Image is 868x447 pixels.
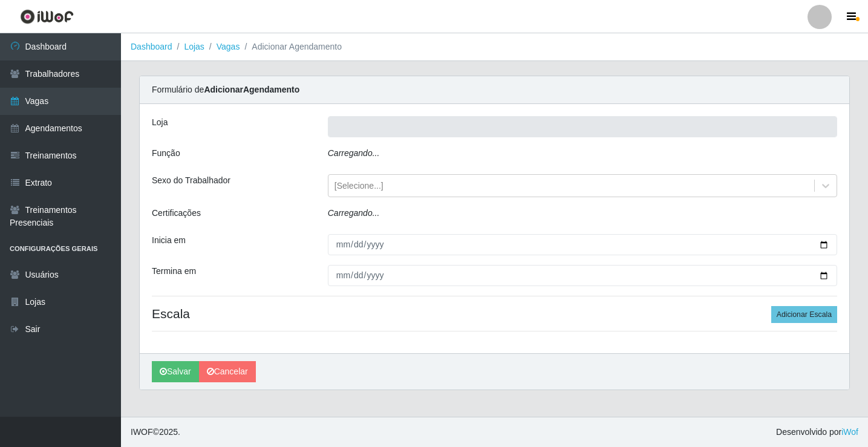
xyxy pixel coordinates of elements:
a: Lojas [184,42,204,51]
div: [Selecione...] [334,180,383,192]
a: iWof [841,427,858,437]
label: Loja [152,116,168,129]
div: Formulário de [140,76,849,104]
button: Adicionar Escala [771,306,837,323]
span: © 2025 . [131,426,180,439]
i: Carregando... [328,208,380,218]
img: CoreUI Logo [20,9,74,24]
button: Salvar [152,361,199,382]
input: 00/00/0000 [328,265,837,286]
label: Inicia em [152,234,186,247]
span: Desenvolvido por [776,426,858,439]
strong: Adicionar Agendamento [204,85,299,94]
a: Dashboard [131,42,172,51]
i: Carregando... [328,148,380,158]
nav: breadcrumb [121,33,868,61]
label: Sexo do Trabalhador [152,174,230,187]
label: Certificações [152,207,201,220]
h4: Escala [152,306,837,321]
input: 00/00/0000 [328,234,837,255]
label: Função [152,147,180,160]
li: Adicionar Agendamento [240,41,342,53]
span: IWOF [131,427,153,437]
a: Vagas [217,42,240,51]
label: Termina em [152,265,196,278]
a: Cancelar [199,361,256,382]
